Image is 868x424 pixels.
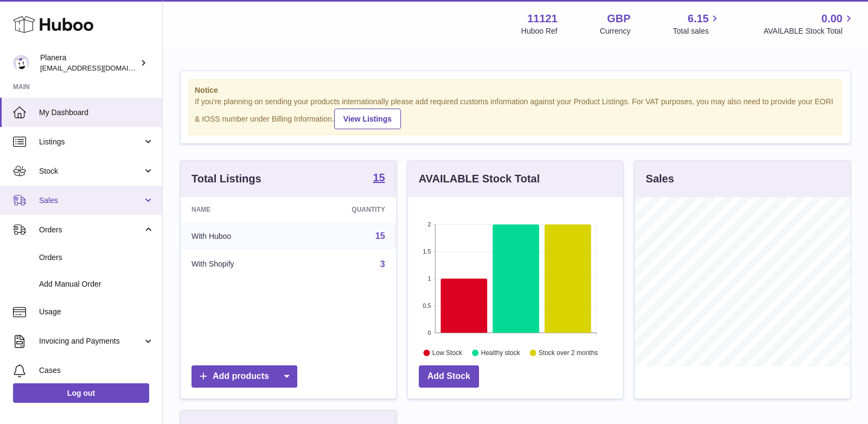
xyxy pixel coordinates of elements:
span: Orders [39,252,154,263]
a: 6.15 Total sales [673,11,721,36]
th: Name [181,197,297,222]
th: Quantity [297,197,396,222]
text: 2 [427,221,431,227]
div: Currency [600,26,631,36]
span: Total sales [673,26,721,36]
a: 15 [375,231,385,241]
span: 6.15 [688,11,709,26]
strong: 11121 [527,11,558,26]
div: Planera [40,53,138,73]
strong: Notice [195,85,836,96]
text: 0 [427,330,431,336]
a: 15 [373,172,385,185]
a: Add Stock [419,365,479,388]
span: AVAILABLE Stock Total [763,26,855,36]
span: Listings [39,137,143,147]
strong: 15 [373,172,385,183]
img: saiyani@planera.care [13,55,29,71]
strong: GBP [607,11,630,26]
text: Stock over 2 months [539,349,598,357]
span: Orders [39,225,143,235]
div: Huboo Ref [521,26,558,36]
a: 3 [380,260,385,269]
span: Add Manual Order [39,279,154,289]
text: 0.5 [423,302,431,309]
a: Add products [192,365,297,388]
a: 0.00 AVAILABLE Stock Total [763,11,855,36]
text: 1.5 [423,248,431,255]
span: Sales [39,195,143,206]
a: View Listings [334,109,401,129]
text: Low Stock [432,349,463,357]
text: Healthy stock [481,349,520,357]
td: With Shopify [181,250,297,279]
a: Log out [13,383,149,403]
h3: Sales [646,172,674,186]
td: With Huboo [181,222,297,250]
div: If you're planning on sending your products internationally please add required customs informati... [195,97,836,129]
span: Cases [39,365,154,376]
h3: AVAILABLE Stock Total [419,172,540,186]
span: 0.00 [821,11,843,26]
span: Stock [39,166,143,176]
h3: Total Listings [192,172,261,186]
span: My Dashboard [39,107,154,118]
span: Invoicing and Payments [39,336,143,346]
span: Usage [39,307,154,317]
span: [EMAIL_ADDRESS][DOMAIN_NAME] [40,64,159,72]
text: 1 [427,275,431,282]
